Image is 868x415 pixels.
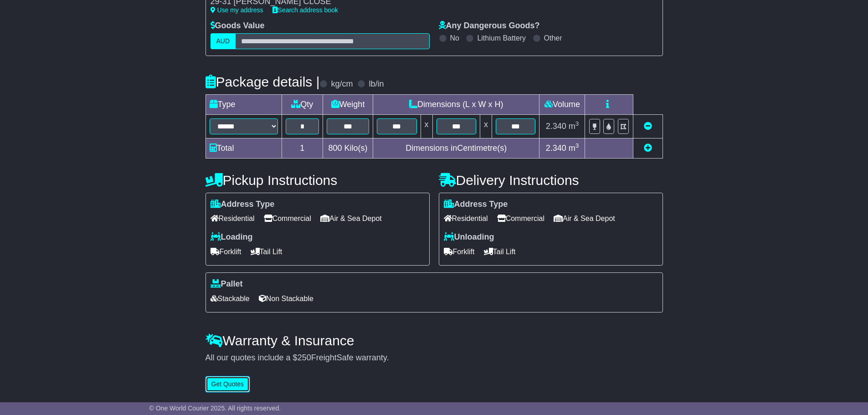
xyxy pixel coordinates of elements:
label: Goods Value [211,21,265,31]
td: Volume [539,94,585,114]
span: Commercial [264,211,311,225]
span: Residential [444,211,488,225]
span: Commercial [497,211,544,225]
span: © One World Courier 2025. All rights reserved. [149,405,281,412]
button: Get Quotes [205,376,250,392]
a: Remove this item [644,122,652,131]
span: Air & Sea Depot [554,211,615,225]
h4: Delivery Instructions [439,173,663,188]
sup: 3 [575,120,579,127]
label: Loading [211,232,253,242]
span: Tail Lift [251,245,282,259]
span: Air & Sea Depot [320,211,382,225]
span: Tail Lift [484,245,516,259]
a: Add new item [644,143,652,153]
label: lb/in [369,79,384,89]
td: Qty [282,94,323,114]
td: Kilo(s) [323,138,373,158]
td: Total [205,138,282,158]
td: Dimensions in Centimetre(s) [373,138,539,158]
h4: Pickup Instructions [205,173,430,188]
h4: Package details | [205,74,320,89]
span: 2.340 [546,143,566,153]
div: All our quotes include a $ FreightSafe warranty. [205,353,663,363]
label: Address Type [211,200,275,210]
span: Forklift [444,245,475,259]
span: 250 [298,353,311,362]
label: Other [544,34,562,42]
label: No [450,34,459,42]
span: 2.340 [546,122,566,131]
label: Address Type [444,200,508,210]
span: Forklift [211,245,241,259]
label: Unloading [444,232,494,242]
td: Weight [323,94,373,114]
td: x [421,114,432,138]
td: x [480,114,492,138]
span: m [569,122,579,131]
a: Search address book [272,6,338,14]
span: 800 [329,143,342,153]
span: Stackable [211,292,250,306]
h4: Warranty & Insurance [205,333,663,348]
label: Any Dangerous Goods? [439,21,540,31]
td: Type [205,94,282,114]
a: Use my address [211,6,263,14]
label: kg/cm [331,79,353,89]
sup: 3 [575,142,579,149]
span: Residential [211,211,255,225]
span: m [569,143,579,153]
label: Lithium Battery [477,34,526,42]
td: Dimensions (L x W x H) [373,94,539,114]
td: 1 [282,138,323,158]
label: Pallet [211,279,243,289]
span: Non Stackable [259,292,313,306]
label: AUD [211,33,236,49]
